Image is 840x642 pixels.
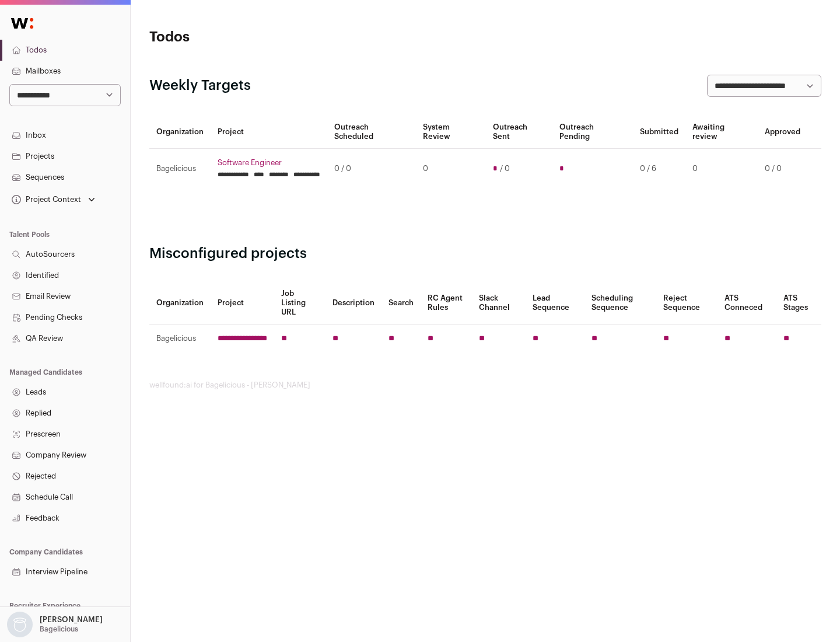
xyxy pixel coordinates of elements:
th: Submitted [633,116,685,149]
th: Scheduling Sequence [584,282,656,325]
td: 0 / 0 [327,149,416,189]
th: Awaiting review [685,116,758,149]
th: Search [381,282,421,325]
button: Open dropdown [5,612,105,637]
th: ATS Conneced [717,282,776,325]
th: ATS Stages [776,282,821,325]
th: Outreach Scheduled [327,116,416,149]
th: Outreach Sent [486,116,553,149]
span: / 0 [500,164,510,173]
th: System Review [416,116,485,149]
button: Open dropdown [9,191,97,208]
th: Slack Channel [472,282,526,325]
th: Outreach Pending [552,116,632,149]
p: [PERSON_NAME] [40,615,103,624]
th: Lead Sequence [526,282,584,325]
th: Job Listing URL [274,282,325,325]
th: Reject Sequence [656,282,718,325]
th: Approved [758,116,807,149]
td: 0 [416,149,485,189]
th: Project [211,282,274,325]
td: 0 [685,149,758,189]
th: RC Agent Rules [421,282,471,325]
td: 0 / 6 [633,149,685,189]
h2: Weekly Targets [149,76,251,95]
td: 0 / 0 [758,149,807,189]
footer: wellfound:ai for Bagelicious - [PERSON_NAME] [149,381,821,390]
h1: Todos [149,28,373,47]
p: Bagelicious [40,624,78,634]
td: Bagelicious [149,149,211,189]
a: Software Engineer [218,158,320,168]
td: Bagelicious [149,325,211,353]
th: Description [325,282,381,325]
th: Organization [149,116,211,149]
img: Wellfound [5,12,40,35]
div: Project Context [9,195,81,204]
h2: Misconfigured projects [149,245,821,263]
th: Project [211,116,327,149]
img: nopic.png [7,612,33,637]
th: Organization [149,282,211,325]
